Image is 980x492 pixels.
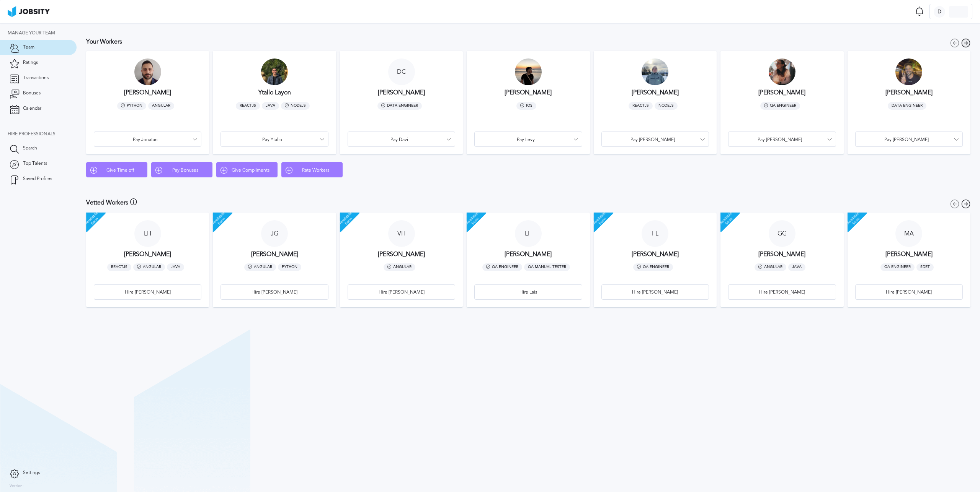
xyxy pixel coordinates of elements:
[505,251,552,258] h3: [PERSON_NAME]
[728,284,836,300] button: Hire [PERSON_NAME]
[788,263,805,271] span: Java
[758,89,805,96] h3: [PERSON_NAME]
[124,251,171,258] h3: [PERSON_NAME]
[856,285,962,300] div: Hire [PERSON_NAME]
[895,58,922,85] div: J O
[220,284,328,300] button: Hire [PERSON_NAME]
[475,285,581,300] div: Hire Laís
[885,89,933,96] h3: [PERSON_NAME]
[133,263,165,271] span: Angular
[225,137,319,143] span: Pay Ytallo
[602,285,709,300] div: Hire [PERSON_NAME]
[98,137,193,143] span: Pay Jonatan
[888,102,926,110] span: Data Engineer
[352,137,446,143] span: Pay Davi
[251,251,298,258] h3: [PERSON_NAME]
[23,91,41,96] span: Bonuses
[516,102,536,110] span: IOS
[712,204,743,235] span: Available Soon
[86,162,147,177] button: Give Time off
[23,146,37,151] span: Search
[880,263,915,271] span: QA Engineer
[632,251,679,258] h3: [PERSON_NAME]
[769,58,795,85] div: J M
[388,220,415,247] div: V H
[292,168,338,173] span: Rate Workers
[934,6,945,18] div: D
[10,484,24,489] label: Version:
[388,58,415,85] div: D C
[227,168,273,173] span: Give Compliments
[474,284,582,300] button: Hire Laís
[642,220,668,247] div: F L
[515,58,542,85] div: L A
[524,263,570,271] span: QA Manual Tester
[151,162,212,177] button: Pay Bonuses
[633,263,673,271] span: QA Engineer
[655,102,678,110] span: NodeJS
[220,132,328,147] button: Pay Ytallo
[348,285,455,300] div: Hire [PERSON_NAME]
[728,132,836,147] button: Pay [PERSON_NAME]
[378,251,425,258] h3: [PERSON_NAME]
[148,102,174,110] span: Angular
[755,263,786,271] span: Angular
[377,102,422,110] span: Data Engineer
[895,220,922,247] div: M A
[601,284,709,300] button: Hire [PERSON_NAME]
[606,137,700,143] span: Pay [PERSON_NAME]
[23,176,52,182] span: Saved Profiles
[162,168,208,173] span: Pay Bonuses
[601,132,709,147] button: Pay [PERSON_NAME]
[236,102,260,110] span: ReactJS
[916,263,934,271] span: SDET
[859,137,954,143] span: Pay [PERSON_NAME]
[86,199,128,206] h3: Vetted Workers
[384,263,415,271] span: Angular
[515,220,542,247] div: L F
[760,102,800,110] span: QA Engineer
[642,58,668,85] div: M A
[855,132,963,147] button: Pay [PERSON_NAME]
[839,204,870,235] span: Available Soon
[728,285,835,300] div: Hire [PERSON_NAME]
[278,263,301,271] span: Python
[732,137,827,143] span: Pay [PERSON_NAME]
[23,106,41,111] span: Calendar
[23,161,47,166] span: Top Talents
[244,263,276,271] span: Angular
[258,89,291,96] h3: Ytallo Layon
[23,470,40,476] span: Settings
[78,204,108,235] span: Available Soon
[221,285,328,300] div: Hire [PERSON_NAME]
[134,220,161,247] div: L H
[94,132,201,147] button: Pay Jonatan
[97,168,143,173] span: Give Time off
[459,204,489,235] span: Available Soon
[758,251,805,258] h3: [PERSON_NAME]
[474,132,582,147] button: Pay Levy
[167,263,184,271] span: Java
[23,45,34,50] span: Team
[205,204,235,235] span: Available Soon
[8,31,77,36] div: Manage your team
[107,263,131,271] span: ReactJS
[261,220,288,247] div: J G
[885,251,933,258] h3: [PERSON_NAME]
[8,132,77,137] div: Hire Professionals
[348,132,455,147] button: Pay Davi
[281,162,343,177] button: Rate Workers
[23,75,49,81] span: Transactions
[332,204,362,235] span: Available Soon
[855,284,963,300] button: Hire [PERSON_NAME]
[94,284,201,300] button: Hire [PERSON_NAME]
[124,89,171,96] h3: [PERSON_NAME]
[94,285,201,300] div: Hire [PERSON_NAME]
[929,4,972,19] button: D
[8,6,50,17] img: ab4bad089aa723f57921c736e9817d99.png
[348,284,455,300] button: Hire [PERSON_NAME]
[281,102,310,110] span: NodeJS
[23,60,38,65] span: Ratings
[629,102,653,110] span: ReactJS
[262,102,279,110] span: Java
